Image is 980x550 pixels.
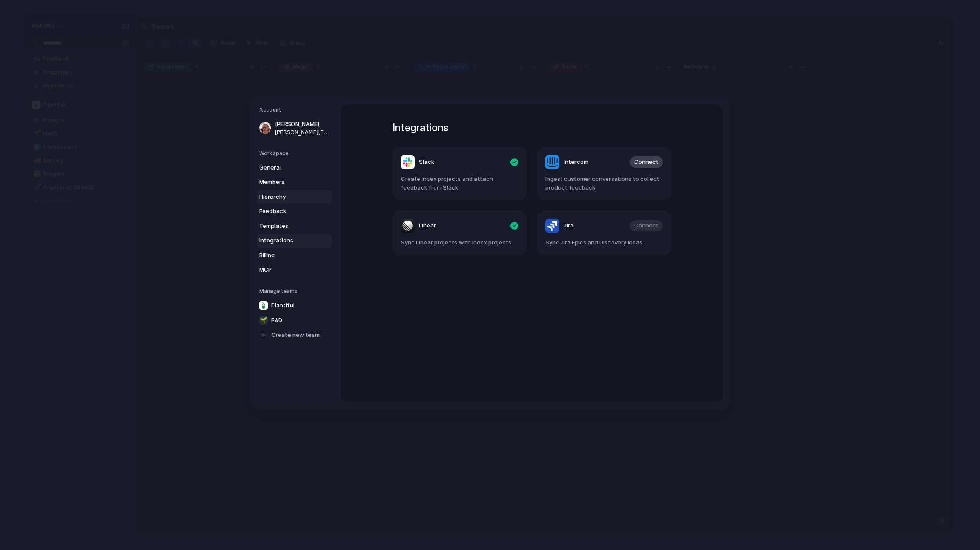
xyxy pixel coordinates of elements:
[259,287,332,295] h5: Manage teams
[545,175,663,192] span: Ingest customer conversations to collect product feedback
[257,175,332,189] a: Members
[564,221,574,230] span: Jira
[259,106,332,114] h5: Account
[630,156,663,168] button: Connect
[259,222,315,231] span: Templates
[634,158,659,166] span: Connect
[419,158,434,166] span: Slack
[257,328,332,342] a: Create new team
[257,313,332,327] a: 🌱R&D
[259,265,315,274] span: MCP
[257,117,332,139] a: [PERSON_NAME][PERSON_NAME][EMAIL_ADDRESS][PERSON_NAME][DOMAIN_NAME]
[259,251,315,260] span: Billing
[257,234,332,248] a: Integrations
[257,263,332,277] a: MCP
[275,129,331,136] span: [PERSON_NAME][EMAIL_ADDRESS][PERSON_NAME][DOMAIN_NAME]
[392,120,671,136] h1: Integrations
[257,190,332,204] a: Hierarchy
[275,120,331,129] span: [PERSON_NAME]
[257,161,332,175] a: General
[564,158,588,166] span: Intercom
[259,163,315,172] span: General
[545,238,663,247] span: Sync Jira Epics and Discovery Ideas
[419,221,436,230] span: Linear
[259,316,268,325] div: 🌱
[257,299,332,312] a: Plantiful
[271,316,282,325] span: R&D
[257,219,332,233] a: Templates
[401,238,518,247] span: Sync Linear projects with Index projects
[259,193,315,201] span: Hierarchy
[259,236,315,245] span: Integrations
[401,175,518,192] span: Create Index projects and attach feedback from Slack
[259,207,315,216] span: Feedback
[259,149,332,157] h5: Workspace
[271,301,294,310] span: Plantiful
[271,331,320,340] span: Create new team
[259,178,315,187] span: Members
[257,248,332,262] a: Billing
[257,204,332,218] a: Feedback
